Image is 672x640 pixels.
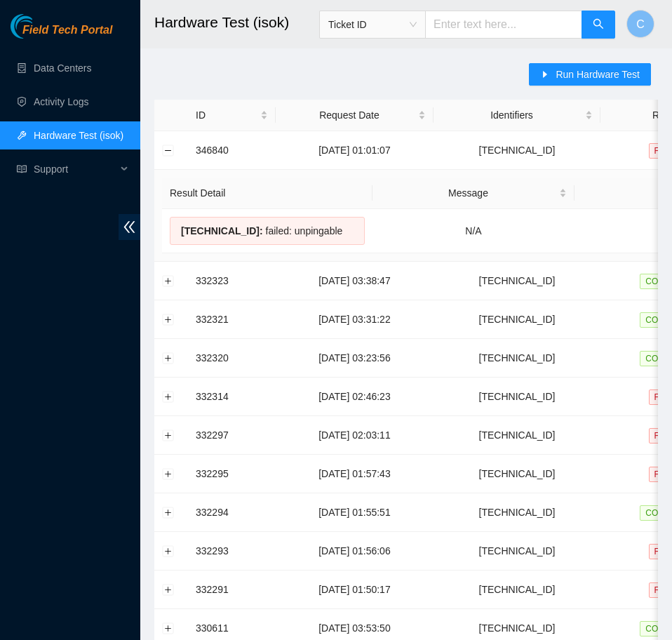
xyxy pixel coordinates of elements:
[434,455,600,493] td: [TECHNICAL_ID]
[188,300,276,339] td: 332321
[163,275,174,286] button: Expand row
[163,584,174,595] button: Expand row
[434,378,600,416] td: [TECHNICAL_ID]
[188,532,276,571] td: 332293
[276,262,434,300] td: [DATE] 03:38:47
[556,67,640,82] span: Run Hardware Test
[276,532,434,571] td: [DATE] 01:56:06
[188,493,276,532] td: 332294
[162,178,372,209] th: Result Detail
[170,217,365,245] div: failed: unpingable
[163,545,174,556] button: Expand row
[34,130,123,141] a: Hardware Test (isok)
[276,571,434,609] td: [DATE] 01:50:17
[276,493,434,532] td: [DATE] 01:55:51
[188,455,276,493] td: 332295
[276,339,434,378] td: [DATE] 03:23:56
[434,532,600,571] td: [TECHNICAL_ID]
[276,416,434,455] td: [DATE] 02:03:11
[34,155,116,183] span: Support
[163,145,174,156] button: Collapse row
[163,429,174,441] button: Expand row
[188,378,276,416] td: 332314
[434,339,600,378] td: [TECHNICAL_ID]
[434,300,600,339] td: [TECHNICAL_ID]
[434,493,600,532] td: [TECHNICAL_ID]
[188,339,276,378] td: 332320
[34,96,89,107] a: Activity Logs
[328,14,417,35] span: Ticket ID
[425,11,582,39] input: Enter text here...
[626,10,654,38] button: C
[593,18,604,32] span: search
[540,69,550,81] span: caret-right
[434,416,600,455] td: [TECHNICAL_ID]
[582,11,615,39] button: search
[163,507,174,518] button: Expand row
[529,63,651,86] button: caret-rightRun Hardware Test
[163,391,174,402] button: Expand row
[163,468,174,479] button: Expand row
[434,262,600,300] td: [TECHNICAL_ID]
[372,209,574,253] td: N/A
[276,378,434,416] td: [DATE] 02:46:23
[22,24,112,37] span: Field Tech Portal
[276,455,434,493] td: [DATE] 01:57:43
[11,25,112,44] a: Akamai TechnologiesField Tech Portal
[188,571,276,609] td: 332291
[276,131,434,170] td: [DATE] 01:01:07
[163,352,174,364] button: Expand row
[163,622,174,634] button: Expand row
[188,262,276,300] td: 332323
[276,300,434,339] td: [DATE] 03:31:22
[636,15,645,33] span: C
[163,314,174,325] button: Expand row
[34,62,91,74] a: Data Centers
[434,131,600,170] td: [TECHNICAL_ID]
[188,416,276,455] td: 332297
[11,14,71,39] img: Akamai Technologies
[188,131,276,170] td: 346840
[434,571,600,609] td: [TECHNICAL_ID]
[181,225,263,236] span: [TECHNICAL_ID] :
[119,214,140,240] span: double-left
[17,164,27,174] span: read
